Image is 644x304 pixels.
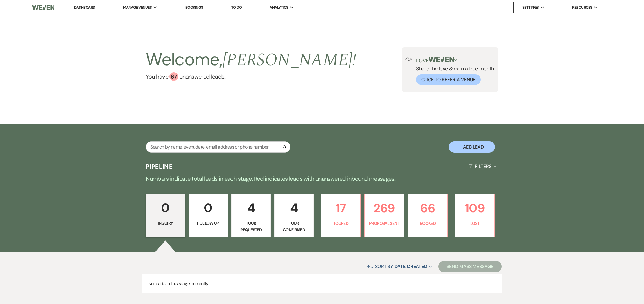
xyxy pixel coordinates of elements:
[365,259,434,274] button: Sort By Date Created
[123,5,152,10] span: Manage Venues
[192,198,224,218] p: 0
[270,5,288,10] span: Analytics
[325,220,357,227] p: Toured
[146,194,185,237] a: 0Inquiry
[413,57,495,85] div: Share the love & earn a free month.
[416,57,495,63] p: Love ?
[185,5,203,10] a: Bookings
[321,194,361,237] a: 17Toured
[522,5,539,10] span: Settings
[169,72,178,81] div: 67
[405,57,413,61] img: loud-speaker-illustration.svg
[368,198,400,218] p: 269
[449,141,495,153] button: + Add Lead
[222,47,356,73] span: [PERSON_NAME] !
[32,1,54,14] img: Weven Logo
[235,220,267,233] p: Tour Requested
[412,220,444,227] p: Booked
[74,5,95,10] a: Dashboard
[278,198,310,218] p: 4
[274,194,314,237] a: 4Tour Confirmed
[114,174,530,183] p: Numbers indicate total leads in each stage. Red indicates leads with unanswered inbound messages.
[364,194,404,237] a: 269Proposal Sent
[192,220,224,226] p: Follow Up
[367,263,374,269] span: ↑↓
[146,162,173,171] h3: Pipeline
[467,159,498,174] button: Filters
[278,220,310,233] p: Tour Confirmed
[438,261,502,272] button: Send Mass Message
[416,74,481,85] button: Click to Refer a Venue
[572,5,592,10] span: Resources
[394,263,427,269] span: Date Created
[455,194,495,237] a: 109Lost
[459,198,491,218] p: 109
[368,220,400,227] p: Proposal Sent
[408,194,448,237] a: 66Booked
[146,141,290,153] input: Search by name, event date, email address or phone number
[149,198,181,218] p: 0
[235,198,267,218] p: 4
[231,194,271,237] a: 4Tour Requested
[149,220,181,226] p: Inquiry
[146,47,356,72] h2: Welcome,
[459,220,491,227] p: Lost
[231,5,242,10] a: To Do
[146,72,356,81] a: You have 67 unanswered leads.
[189,194,228,237] a: 0Follow Up
[142,274,502,293] p: No leads in this stage currently.
[325,198,357,218] p: 17
[412,198,444,218] p: 66
[429,57,454,62] img: weven-logo-green.svg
